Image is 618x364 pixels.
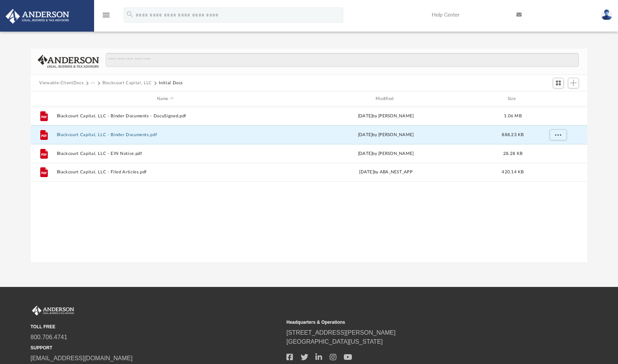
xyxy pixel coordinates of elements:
small: TOLL FREE [30,323,281,330]
button: ··· [91,80,96,86]
div: Size [498,96,528,102]
div: [DATE] by [PERSON_NAME] [277,113,495,120]
a: 800.706.4741 [30,334,67,340]
small: Headquarters & Operations [286,319,537,326]
span: 1.06 MB [504,114,522,118]
button: Blackcourt Capital, LLC - EIN Notice.pdf [57,151,274,156]
button: Initial Docs [159,80,183,86]
small: SUPPORT [30,344,281,351]
button: Blackcourt Capital, LLC - Binder Documents - DocuSigned.pdf [57,114,274,118]
span: 888.23 KB [502,133,524,137]
button: Blackcourt Capital, LLC - Filed Articles.pdf [57,170,274,175]
div: id [531,96,584,102]
span: 420.14 KB [502,170,524,174]
button: Switch to Grid View [553,78,564,88]
button: More options [550,129,567,141]
i: menu [102,11,111,20]
div: [DATE] by [PERSON_NAME] [277,132,495,138]
div: id [34,96,53,102]
img: Anderson Advisors Platinum Portal [3,9,72,24]
a: [EMAIL_ADDRESS][DOMAIN_NAME] [30,355,132,361]
span: 28.28 KB [503,152,522,156]
a: [STREET_ADDRESS][PERSON_NAME] [286,329,396,336]
div: [DATE] by [PERSON_NAME] [277,150,495,157]
div: grid [31,106,587,262]
button: Add [568,78,579,88]
a: [GEOGRAPHIC_DATA][US_STATE] [286,338,383,345]
button: Viewable-ClientDocs [39,80,84,86]
img: User Pic [601,9,612,20]
button: Blackcourt Capital, LLC - Binder Documents.pdf [57,132,274,137]
i: search [126,10,134,18]
div: [DATE] by ABA_NEST_APP [277,169,495,176]
div: Modified [277,96,495,102]
button: Blackcourt Capital, LLC [102,80,152,86]
a: menu [102,14,111,20]
img: Anderson Advisors Platinum Portal [30,306,76,315]
div: Name [56,96,274,102]
input: Search files and folders [106,53,579,67]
